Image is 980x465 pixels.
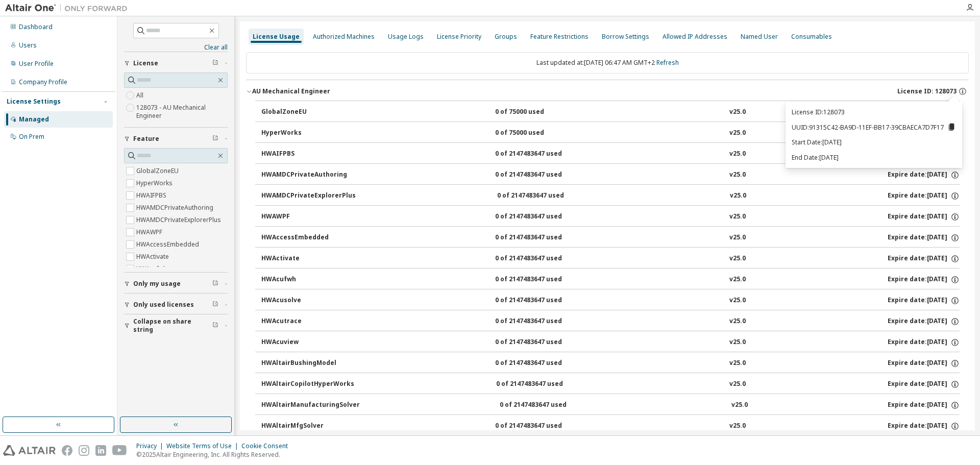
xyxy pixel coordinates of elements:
div: License Usage [253,33,300,41]
div: 0 of 75000 used [495,129,587,138]
div: License Priority [437,33,481,41]
span: Only used licenses [133,301,194,309]
div: v25.0 [729,422,746,431]
div: 0 of 2147483647 used [495,317,587,326]
img: altair_logo.svg [3,445,56,456]
button: HWAMDCPrivateAuthoring0 of 2147483647 usedv25.0Expire date:[DATE] [261,164,960,186]
div: 0 of 75000 used [495,108,587,117]
label: HWAWPF [136,226,164,238]
div: Expire date: [DATE] [888,422,960,431]
div: v25.0 [729,254,746,263]
div: 0 of 2147483647 used [495,212,587,222]
div: HWAWPF [261,212,353,222]
div: Dashboard [19,23,53,31]
button: HWAcuview0 of 2147483647 usedv25.0Expire date:[DATE] [261,331,960,354]
div: Authorized Machines [313,33,375,41]
div: HWAMDCPrivateAuthoring [261,170,353,180]
label: HWActivate [136,251,171,263]
img: youtube.svg [112,445,127,456]
div: Expire date: [DATE] [888,359,960,368]
div: HWAIFPBS [261,150,353,159]
div: Expire date: [DATE] [888,191,960,201]
div: 0 of 2147483647 used [495,170,587,180]
div: Groups [495,33,517,41]
span: License [133,59,158,67]
a: Clear all [124,43,228,52]
button: HWAIFPBS0 of 2147483647 usedv25.0Expire date:[DATE] [261,143,960,165]
div: 0 of 2147483647 used [495,233,587,242]
div: Cookie Consent [241,442,294,450]
label: All [136,89,145,102]
div: v25.0 [729,296,746,305]
div: Expire date: [DATE] [888,254,960,263]
div: User Profile [19,60,54,68]
img: Altair One [5,3,133,13]
button: AU Mechanical EngineerLicense ID: 128073 [246,80,969,103]
div: HWAMDCPrivateExplorerPlus [261,191,356,201]
span: Clear filter [212,135,218,143]
div: v25.0 [729,212,746,222]
button: HWAltairBushingModel0 of 2147483647 usedv25.0Expire date:[DATE] [261,352,960,375]
div: Website Terms of Use [166,442,241,450]
div: 0 of 2147483647 used [495,338,587,347]
button: HWAMDCPrivateExplorerPlus0 of 2147483647 usedv25.0Expire date:[DATE] [261,185,960,207]
div: v25.0 [729,317,746,326]
button: HWAWPF0 of 2147483647 usedv25.0Expire date:[DATE] [261,206,960,228]
button: HyperWorks0 of 75000 usedv25.0Expire date:[DATE] [261,122,960,144]
p: © 2025 Altair Engineering, Inc. All Rights Reserved. [136,450,294,459]
button: HWAltairManufacturingSolver0 of 2147483647 usedv25.0Expire date:[DATE] [261,394,960,417]
div: Expire date: [DATE] [888,212,960,222]
div: 0 of 2147483647 used [495,296,587,305]
div: Allowed IP Addresses [663,33,727,41]
button: Only my usage [124,273,228,295]
div: 0 of 2147483647 used [495,275,587,284]
div: 0 of 2147483647 used [495,359,587,368]
div: HWAcufwh [261,275,353,284]
button: Feature [124,128,228,150]
div: HWAltairMfgSolver [261,422,353,431]
button: Only used licenses [124,293,228,316]
div: v25.0 [729,275,746,284]
div: Borrow Settings [602,33,649,41]
div: HWAltairBushingModel [261,359,353,368]
div: v25.0 [731,401,748,410]
div: Privacy [136,442,166,450]
div: GlobalZoneEU [261,108,353,117]
div: v25.0 [729,338,746,347]
label: HWAIFPBS [136,189,168,202]
div: 0 of 2147483647 used [495,422,587,431]
span: Feature [133,135,159,143]
div: Managed [19,115,49,124]
p: End Date: [DATE] [792,153,956,162]
p: UUID: 91315C42-BA9D-11EF-BB17-39CBAECA7D7F17 [792,123,956,132]
div: HWAltairManufacturingSolver [261,401,360,410]
div: Company Profile [19,78,67,86]
div: 0 of 2147483647 used [495,150,587,159]
div: 0 of 2147483647 used [497,191,589,201]
div: Expire date: [DATE] [888,380,960,389]
div: Expire date: [DATE] [888,275,960,284]
div: On Prem [19,133,44,141]
label: 128073 - AU Mechanical Engineer [136,102,228,122]
div: v25.0 [729,170,746,180]
button: HWAcufwh0 of 2147483647 usedv25.0Expire date:[DATE] [261,268,960,291]
div: HWActivate [261,254,353,263]
div: Consumables [791,33,832,41]
div: v25.0 [730,191,746,201]
button: HWAccessEmbedded0 of 2147483647 usedv25.0Expire date:[DATE] [261,227,960,249]
div: Named User [741,33,778,41]
button: HWAcusolve0 of 2147483647 usedv25.0Expire date:[DATE] [261,289,960,312]
div: HWAltairCopilotHyperWorks [261,380,354,389]
div: Users [19,41,37,50]
div: License Settings [7,97,61,106]
span: License ID: 128073 [897,87,957,95]
div: Expire date: [DATE] [888,296,960,305]
a: Refresh [656,58,679,67]
img: linkedin.svg [95,445,106,456]
label: HWAcufwh [136,263,169,275]
div: Expire date: [DATE] [888,317,960,326]
div: 0 of 2147483647 used [500,401,592,410]
div: Expire date: [DATE] [888,338,960,347]
div: Usage Logs [388,33,424,41]
div: Expire date: [DATE] [888,170,960,180]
